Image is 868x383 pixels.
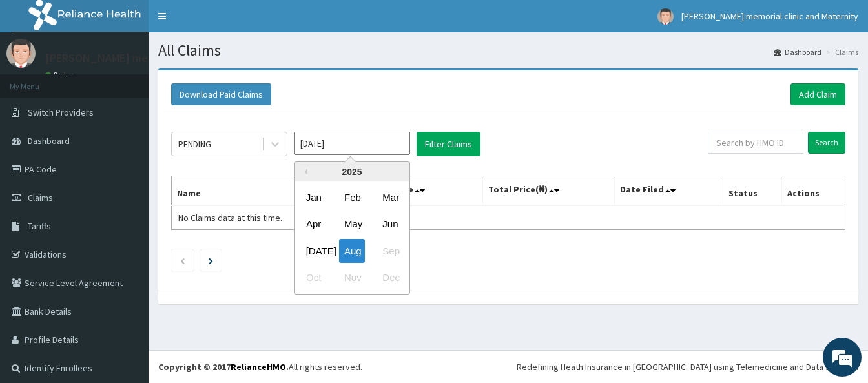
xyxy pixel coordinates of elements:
span: Claims [28,192,53,203]
div: PENDING [178,138,211,150]
button: Previous Year [301,169,307,175]
div: Choose January 2025 [301,185,327,209]
div: Choose May 2025 [339,212,365,236]
a: Add Claim [790,83,845,105]
span: [PERSON_NAME] memorial clinic and Maternity [681,10,858,22]
span: Dashboard [28,135,70,147]
th: Date Filed [614,176,723,206]
h1: All Claims [158,42,858,59]
input: Select Month and Year [294,132,410,155]
img: User Image [657,8,674,25]
li: Claims [823,47,858,57]
a: RelianceHMO [231,361,286,373]
span: No Claims data at this time. [178,212,282,223]
th: Total Price(₦) [483,176,614,206]
span: Switch Providers [28,107,94,118]
img: User Image [6,39,36,68]
a: Online [45,70,76,79]
input: Search [808,132,845,154]
div: Choose February 2025 [339,185,365,209]
th: Actions [781,176,845,206]
button: Download Paid Claims [171,83,271,105]
button: Filter Claims [417,132,480,156]
div: Redefining Heath Insurance in [GEOGRAPHIC_DATA] using Telemedicine and Data Science! [517,360,858,373]
span: Tariffs [28,220,51,232]
div: Choose June 2025 [377,212,403,236]
a: Previous page [180,254,185,266]
input: Search by HMO ID [708,132,803,154]
div: 2025 [294,162,409,181]
p: [PERSON_NAME] memorial clinic and Maternity [45,52,281,64]
footer: All rights reserved. [149,350,868,383]
strong: Copyright © 2017 . [158,361,289,373]
div: Choose March 2025 [377,185,403,209]
div: month 2025-08 [294,184,409,291]
th: Name [172,176,342,206]
div: Choose July 2025 [301,239,327,263]
a: Next page [209,254,213,266]
a: Dashboard [774,47,821,57]
div: Choose August 2025 [339,239,365,263]
div: Choose April 2025 [301,212,327,236]
th: Status [723,176,782,206]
